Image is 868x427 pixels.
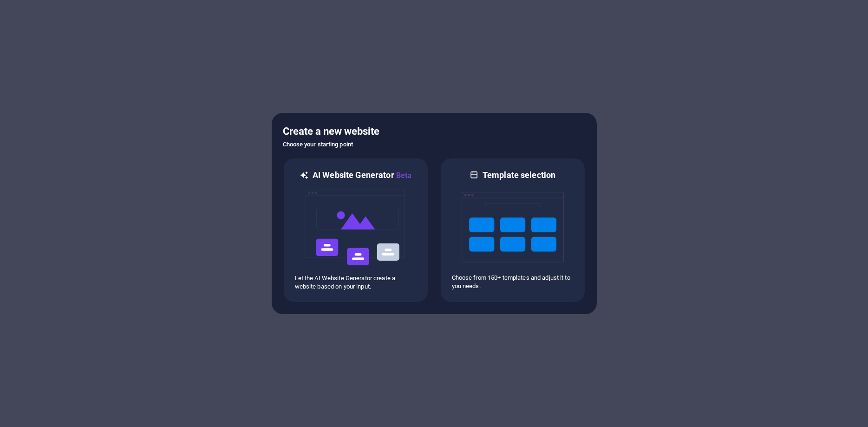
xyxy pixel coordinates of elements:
[394,171,412,180] span: Beta
[440,158,586,303] div: Template selectionChoose from 150+ templates and adjust it to you needs.
[483,170,555,181] h6: Template selection
[283,124,586,139] h5: Create a new website
[283,139,586,150] h6: Choose your starting point
[295,274,417,291] p: Let the AI Website Generator create a website based on your input.
[305,181,407,274] img: ai
[283,158,429,303] div: AI Website GeneratorBetaaiLet the AI Website Generator create a website based on your input.
[452,274,574,290] p: Choose from 150+ templates and adjust it to you needs.
[313,170,411,181] h6: AI Website Generator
